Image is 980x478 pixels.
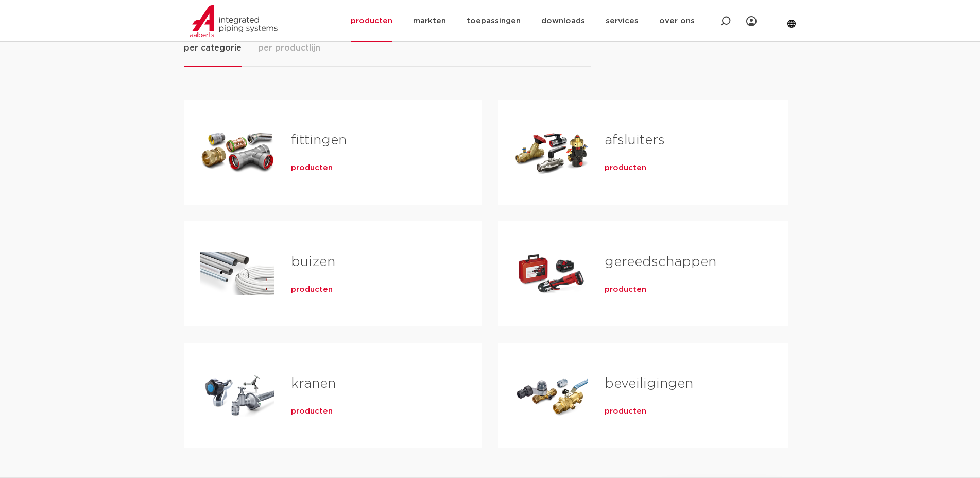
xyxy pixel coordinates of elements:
[291,285,333,295] a: producten
[605,377,693,390] a: beveiligingen
[291,406,333,417] a: producten
[184,42,242,54] span: per categorie
[258,42,320,54] span: per productlijn
[605,255,716,269] a: gereedschappen
[184,41,797,465] div: Tabs. Open items met enter of spatie, sluit af met escape en navigeer met de pijltoetsen.
[605,285,646,295] a: producten
[291,134,347,147] a: fittingen
[291,255,335,269] a: buizen
[605,134,665,147] a: afsluiters
[291,377,336,390] a: kranen
[291,163,333,173] a: producten
[605,163,646,173] a: producten
[605,406,646,417] a: producten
